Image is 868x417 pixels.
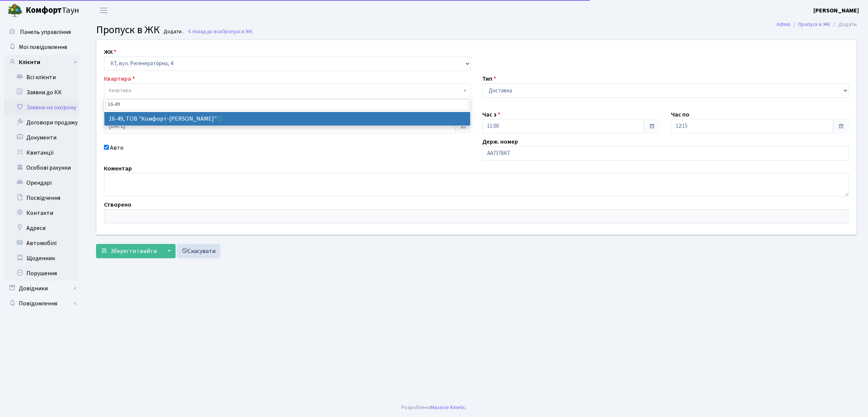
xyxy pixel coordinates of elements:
[4,266,79,281] a: Порушення
[104,48,116,57] label: ЖК
[776,20,790,28] a: Admin
[4,296,79,311] a: Повідомлення
[104,74,135,83] label: Квартира
[4,236,79,251] a: Автомобілі
[4,251,79,266] a: Щоденник
[4,115,79,130] a: Договори продажу
[162,29,184,35] small: Додати .
[222,28,253,35] span: Пропуск в ЖК
[798,20,830,28] a: Пропуск в ЖК
[482,137,518,146] label: Держ. номер
[482,74,496,83] label: Тип
[4,281,79,296] a: Довідники
[109,87,131,94] span: Квартира
[8,3,23,18] img: logo.png
[104,200,131,209] label: Створено
[401,403,467,412] div: Розроблено .
[110,247,157,255] span: Зберегти і вийти
[482,146,849,161] input: АА1234АА
[4,145,79,160] a: Квитанції
[4,160,79,175] a: Особові рахунки
[431,403,466,411] a: Massive Kinetic
[4,40,79,55] a: Мої повідомлення
[4,130,79,145] a: Документи
[4,221,79,236] a: Адреси
[4,25,79,40] a: Панель управління
[813,6,859,15] a: [PERSON_NAME]
[4,190,79,205] a: Посвідчення
[813,6,859,15] b: [PERSON_NAME]
[187,28,253,35] a: Назад до всіхПропуск в ЖК
[110,143,124,152] label: Авто
[94,4,113,17] button: Переключити навігацію
[20,28,71,36] span: Панель управління
[104,112,470,126] li: 16-49, ТОВ "Комфорт-[PERSON_NAME]"
[177,244,220,258] a: Скасувати
[26,4,79,17] span: Таун
[830,20,857,29] li: Додати
[4,205,79,221] a: Контакти
[765,17,868,32] nav: breadcrumb
[4,100,79,115] a: Заявки на охорону
[671,110,689,119] label: Час по
[104,164,132,173] label: Коментар
[19,43,67,51] span: Мої повідомлення
[4,175,79,190] a: Орендарі
[96,22,160,37] span: Пропуск в ЖК
[26,4,62,16] b: Комфорт
[96,244,162,258] button: Зберегти і вийти
[4,70,79,85] a: Всі клієнти
[482,110,500,119] label: Час з
[4,85,79,100] a: Заявки до КК
[4,55,79,70] a: Клієнти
